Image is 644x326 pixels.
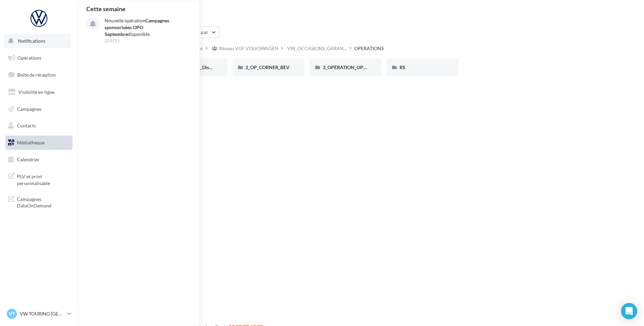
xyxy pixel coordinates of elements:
span: Opérations [18,55,41,61]
span: Notifications [18,38,45,44]
div: Médiathèque [86,11,636,21]
span: Médiathèque [17,140,45,145]
span: RS [400,64,405,70]
a: Opérations [4,51,74,65]
span: Visibilité en ligne [18,89,55,95]
span: Boîte de réception [17,72,56,78]
span: Campagnes [17,106,41,111]
span: PLV et print personnalisable [17,172,70,186]
a: Calendrier [4,152,74,167]
a: Campagnes [4,102,74,116]
span: VW_OCCASIONS_GARAN... [287,45,347,52]
a: Campagnes DataOnDemand [4,192,74,212]
a: Médiathèque [4,136,74,150]
div: Open Intercom Messenger [621,303,637,319]
span: 3_OPÉRATION_OPO_VO_SKODA_CUPRA [323,64,413,70]
span: Calendrier [17,157,40,162]
a: Boîte de réception [4,67,74,82]
span: Campagnes DataOnDemand [17,195,70,209]
a: Contacts [4,119,74,133]
div: OPERATIONS [354,45,384,52]
a: PLV et print personnalisable [4,169,74,189]
a: Visibilité en ligne [4,85,74,99]
a: VT VW TOURING [GEOGRAPHIC_DATA] [5,307,72,320]
span: 2_OP_CORNER_BEV [245,64,289,70]
span: Contacts [17,123,36,128]
span: 1_OPERATION_Dispo_immédiate [168,64,239,70]
button: Notifications [4,34,71,48]
div: Réseau VGF VOLKSWAGEN [219,45,278,52]
span: VT [9,310,15,317]
p: VW TOURING [GEOGRAPHIC_DATA] [20,310,65,317]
